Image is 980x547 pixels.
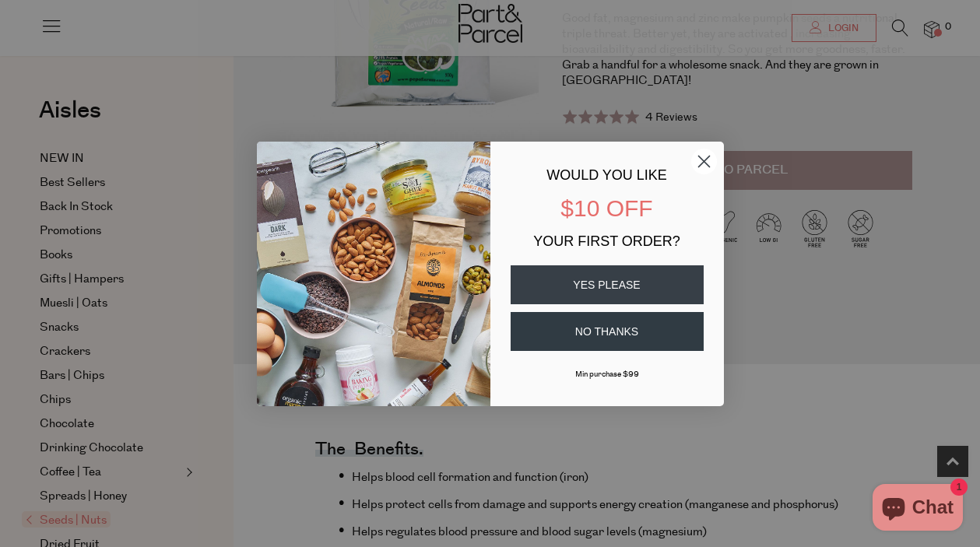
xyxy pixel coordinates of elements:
button: YES PLEASE [511,265,704,304]
button: NO THANKS [511,312,704,351]
img: 43fba0fb-7538-40bc-babb-ffb1a4d097bc.jpeg [257,142,490,406]
button: Close dialog [690,148,718,175]
span: WOULD YOU LIKE [546,167,667,183]
span: $10 OFF [560,195,652,221]
span: YOUR FIRST ORDER? [533,233,680,249]
span: Min purchase $99 [575,369,639,380]
inbox-online-store-chat: Shopify online store chat [868,484,968,535]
